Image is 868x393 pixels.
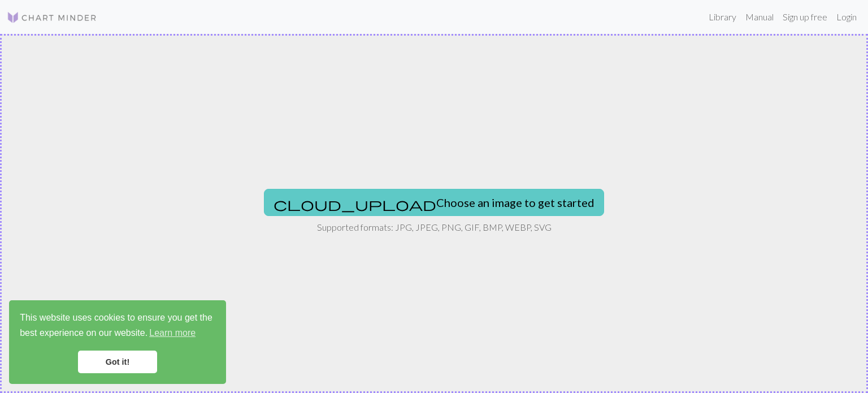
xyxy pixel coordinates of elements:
[78,351,157,373] a: dismiss cookie message
[741,6,778,28] a: Manual
[832,6,861,28] a: Login
[264,189,604,216] button: Choose an image to get started
[317,221,552,234] p: Supported formats: JPG, JPEG, PNG, GIF, BMP, WEBP, SVG
[274,196,436,212] span: cloud_upload
[20,311,215,342] span: This website uses cookies to ensure you get the best experience on our website.
[7,11,97,24] img: Logo
[704,6,741,28] a: Library
[9,300,226,384] div: cookieconsent
[147,325,197,342] a: learn more about cookies
[778,6,832,28] a: Sign up free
